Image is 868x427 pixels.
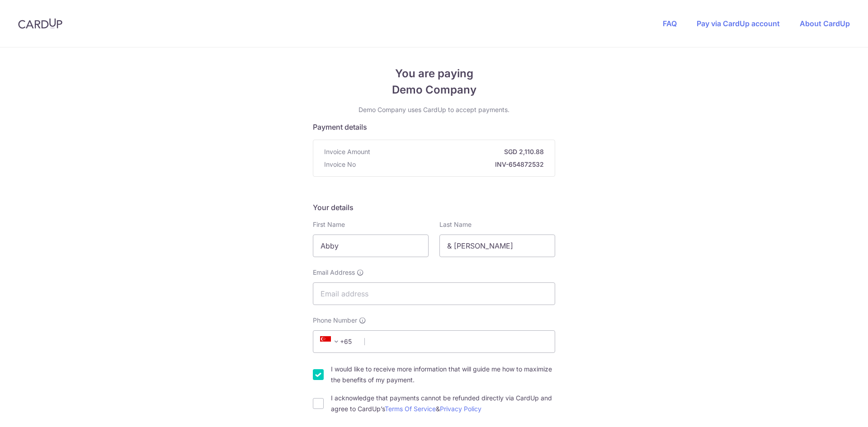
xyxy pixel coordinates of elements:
[331,364,555,385] label: I would like to receive more information that will guide me how to maximize the benefits of my pa...
[374,147,544,156] strong: SGD 2,110.88
[331,393,555,414] label: I acknowledge that payments cannot be refunded directly via CardUp and agree to CardUp’s &
[313,282,555,305] input: Email address
[385,405,436,413] a: Terms Of Service
[697,19,780,28] a: Pay via CardUp account
[313,66,555,82] span: You are paying
[313,220,345,229] label: First Name
[324,160,356,169] span: Invoice No
[313,268,355,277] span: Email Address
[317,336,358,347] span: +65
[320,336,342,347] span: +65
[324,147,370,156] span: Invoice Amount
[440,405,481,413] a: Privacy Policy
[359,160,544,169] strong: INV-654872532
[313,82,555,98] span: Demo Company
[313,316,357,325] span: Phone Number
[439,220,472,229] label: Last Name
[663,19,677,28] a: FAQ
[18,18,62,29] img: CardUp
[313,105,555,114] p: Demo Company uses CardUp to accept payments.
[313,235,429,257] input: First name
[313,122,555,132] h5: Payment details
[439,235,555,257] input: Last name
[313,202,555,213] h5: Your details
[800,19,850,28] a: About CardUp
